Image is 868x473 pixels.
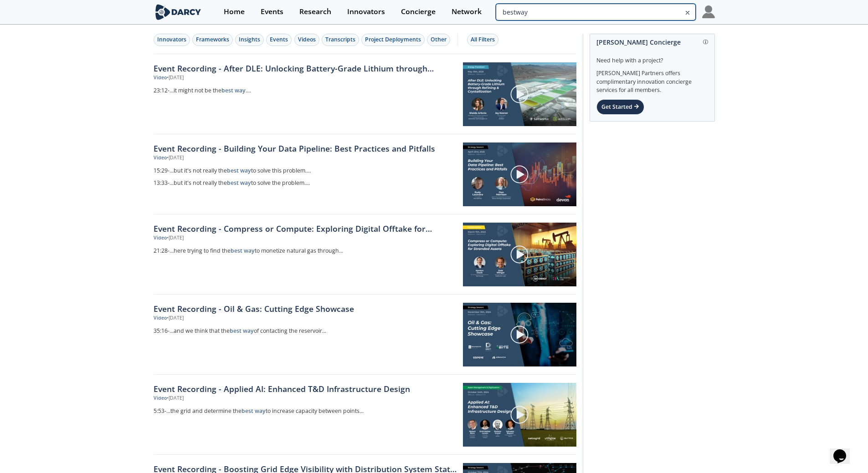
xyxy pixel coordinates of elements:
a: Event Recording - Compress or Compute: Exploring Digital Offtake for Stranded Assets [154,223,457,234]
div: Get Started [596,99,644,115]
a: 5:53-...the grid and determine thebest wayto increase capacity between points... [154,405,457,417]
img: play-chapters-gray.svg [510,325,529,344]
div: • [DATE] [167,154,184,162]
div: Video [154,395,167,402]
div: Transcripts [325,36,355,44]
strong: best way [231,247,255,254]
img: logo-wide.svg [154,4,203,20]
div: Video [154,315,167,322]
img: play-chapters-gray.svg [510,405,529,424]
img: play-chapters-gray.svg [510,85,529,104]
iframe: chat widget [830,437,859,464]
a: 21:28-...here trying to find thebest wayto monetize natural gas through... [154,245,457,257]
div: Home [224,8,245,15]
a: Event Recording - Oil & Gas: Cutting Edge Showcase [154,303,457,315]
a: 13:33-...but it's not really thebest wayto solve the problem.... [154,177,457,189]
div: Research [299,8,331,15]
div: • [DATE] [167,234,184,242]
button: Innovators [154,34,190,46]
button: All Filters [467,34,498,46]
div: [PERSON_NAME] Concierge [596,34,708,50]
div: Events [261,8,283,15]
div: Innovators [347,8,385,15]
button: Events [266,34,292,46]
div: Video [154,234,167,242]
button: Videos [294,34,319,46]
div: Innovators [157,36,186,44]
strong: best way [227,167,251,174]
button: Project Deployments [361,34,425,46]
img: play-chapters-gray.svg [510,165,529,184]
div: Concierge [401,8,436,15]
div: Other [431,36,447,44]
a: 35:16-...and we think that thebest wayof contacting the reservoir... [154,325,457,337]
div: Video [154,74,167,81]
div: • [DATE] [167,315,184,322]
button: Transcripts [322,34,359,46]
a: 15:29-...but it's not really thebest wayto solve this problem.... [154,165,457,177]
strong: best way [227,179,251,187]
div: Frameworks [196,36,229,44]
div: Video [154,154,167,162]
strong: best way [221,86,246,94]
img: play-chapters-gray.svg [510,245,529,264]
div: • [DATE] [167,395,184,402]
strong: best way [230,327,254,335]
div: • [DATE] [167,74,184,81]
a: Event Recording - Building Your Data Pipeline: Best Practices and Pitfalls [154,142,457,154]
a: Event Recording - After DLE: Unlocking Battery-Grade Lithium through Refining & Crystallization [154,62,457,74]
div: Insights [239,36,260,44]
div: Network [452,8,482,15]
strong: best way [241,407,266,415]
a: Event Recording - Applied AI: Enhanced T&D Infrastructure Design [154,383,457,395]
div: Videos [298,36,316,44]
button: Frameworks [192,34,233,46]
a: 23:12-...it might not be thebest way.... [154,85,457,97]
button: Insights [235,34,264,46]
div: Project Deployments [365,36,421,44]
div: Need help with a project? [596,50,708,65]
div: Events [270,36,288,44]
div: All Filters [471,36,495,44]
input: Advanced Search [496,4,695,20]
img: information.svg [703,40,708,45]
div: [PERSON_NAME] Partners offers complimentary innovation concierge services for all members. [596,65,708,95]
img: Profile [702,5,715,18]
button: Other [427,34,450,46]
